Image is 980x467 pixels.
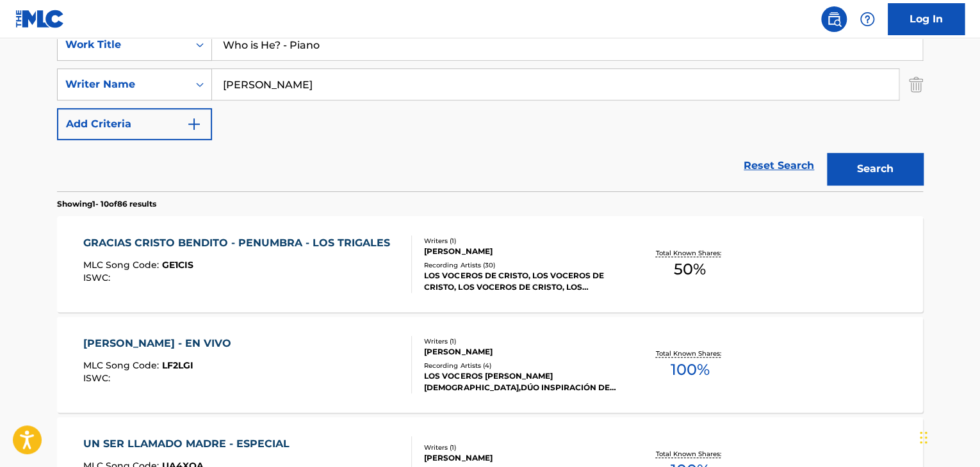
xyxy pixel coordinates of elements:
[186,116,202,132] img: 9d2ae6d4665cec9f34b9.svg
[424,270,617,293] div: LOS VOCEROS DE CRISTO, LOS VOCEROS DE CRISTO, LOS VOCEROS DE CRISTO, LOS VOCEROS DE CRISTO, LOS V...
[860,12,875,27] img: help
[83,372,113,384] span: ISWC :
[916,406,980,467] iframe: Chat Widget
[57,108,212,140] button: Add Criteria
[670,358,709,381] span: 100 %
[424,336,617,346] div: Writers ( 1 )
[57,29,923,191] form: Search Form
[57,216,923,312] a: GRACIAS CRISTO BENDITO - PENUMBRA - LOS TRIGALESMLC Song Code:GE1CISISWC:Writers (1)[PERSON_NAME]...
[83,272,113,283] span: ISWC :
[162,360,193,371] span: LF2LGI
[916,406,980,467] div: Widget de chat
[424,361,617,370] div: Recording Artists ( 4 )
[424,443,617,452] div: Writers ( 1 )
[821,6,847,32] a: Public Search
[826,12,842,27] img: search
[655,349,724,358] p: Total Known Shares:
[57,198,156,210] p: Showing 1 - 10 of 86 results
[57,317,923,413] a: [PERSON_NAME] - EN VIVOMLC Song Code:LF2LGIISWC:Writers (1)[PERSON_NAME]Recording Artists (4)LOS ...
[854,6,880,32] div: Help
[15,10,65,28] img: MLC Logo
[424,452,617,464] div: [PERSON_NAME]
[83,336,238,351] div: [PERSON_NAME] - EN VIVO
[909,68,923,100] img: Delete Criterion
[888,3,965,35] a: Log In
[83,259,162,271] span: MLC Song Code :
[655,449,724,459] p: Total Known Shares:
[65,77,181,92] div: Writer Name
[424,236,617,246] div: Writers ( 1 )
[827,153,923,185] button: Search
[737,152,821,180] a: Reset Search
[83,360,162,371] span: MLC Song Code :
[424,346,617,358] div: [PERSON_NAME]
[655,248,724,258] p: Total Known Shares:
[424,246,617,257] div: [PERSON_NAME]
[83,235,396,251] div: GRACIAS CRISTO BENDITO - PENUMBRA - LOS TRIGALES
[424,260,617,270] div: Recording Artists ( 30 )
[674,258,706,281] span: 50 %
[920,418,927,457] div: Arrastrar
[83,436,296,452] div: UN SER LLAMADO MADRE - ESPECIAL
[65,37,181,52] div: Work Title
[162,259,193,271] span: GE1CIS
[424,370,617,393] div: LOS VOCEROS [PERSON_NAME][DEMOGRAPHIC_DATA],DÚO INSPIRACIÓN DE [PERSON_NAME], LOS VOCEROS [PERSON...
